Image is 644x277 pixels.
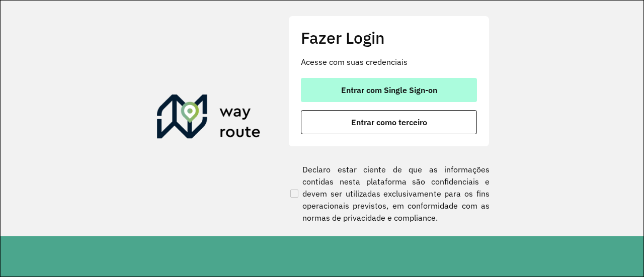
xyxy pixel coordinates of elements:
span: Entrar como terceiro [351,118,427,126]
button: button [301,110,477,134]
h2: Fazer Login [301,28,477,47]
img: Roteirizador AmbevTech [157,95,261,143]
span: Entrar com Single Sign-on [341,86,437,94]
p: Acesse com suas credenciais [301,56,477,68]
label: Declaro estar ciente de que as informações contidas nesta plataforma são confidenciais e devem se... [288,163,490,224]
button: button [301,78,477,102]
